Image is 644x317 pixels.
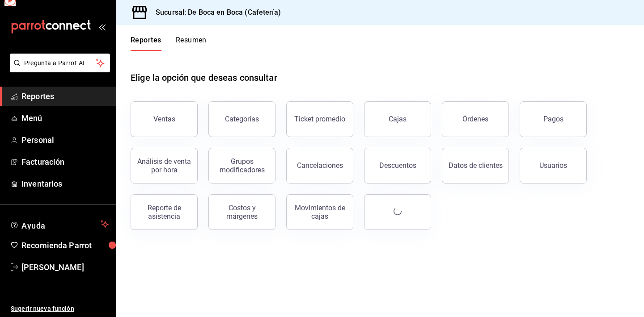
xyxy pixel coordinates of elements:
span: Menú [21,112,109,124]
button: Ventas [131,101,198,137]
button: Pregunta a Parrot AI [10,54,110,72]
span: Pregunta a Parrot AI [24,58,96,68]
button: Usuarios [520,148,587,184]
span: Ayuda [21,219,97,229]
button: Cancelaciones [286,148,353,184]
div: Ventas [153,115,175,123]
button: Resumen [176,36,207,51]
span: Recomienda Parrot [21,239,109,251]
div: Reporte de asistencia [136,204,192,221]
div: Movimientos de cajas [292,204,347,221]
div: Cancelaciones [297,161,343,170]
div: navigation tabs [131,36,207,51]
button: Costos y márgenes [208,194,275,230]
div: Datos de clientes [449,161,503,170]
span: Inventarios [21,178,109,190]
button: Reporte de asistencia [131,194,198,230]
div: Grupos modificadores [214,157,270,174]
span: [PERSON_NAME] [21,261,109,273]
div: Cajas [389,114,407,125]
div: Órdenes [462,115,488,123]
span: Reportes [21,90,109,102]
div: Análisis de venta por hora [136,157,192,174]
button: Análisis de venta por hora [131,148,198,184]
div: Categorías [225,115,259,123]
div: Costos y márgenes [214,204,270,221]
span: Sugerir nueva función [11,304,109,313]
div: Descuentos [379,161,416,170]
h3: Sucursal: De Boca en Boca (Cafetería) [148,7,281,18]
div: Usuarios [539,161,567,170]
button: Descuentos [364,148,431,184]
div: Pagos [543,115,563,123]
div: Ticket promedio [294,115,345,123]
button: Movimientos de cajas [286,194,353,230]
button: Ticket promedio [286,101,353,137]
a: Cajas [364,101,431,137]
button: Pagos [520,101,587,137]
button: Grupos modificadores [208,148,275,184]
span: Personal [21,134,109,146]
button: Datos de clientes [442,148,509,184]
span: Facturación [21,156,109,168]
button: Categorías [208,101,275,137]
button: Reportes [131,36,161,51]
button: open_drawer_menu [98,23,106,30]
a: Pregunta a Parrot AI [6,65,110,74]
h1: Elige la opción que deseas consultar [131,71,277,84]
button: Órdenes [442,101,509,137]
